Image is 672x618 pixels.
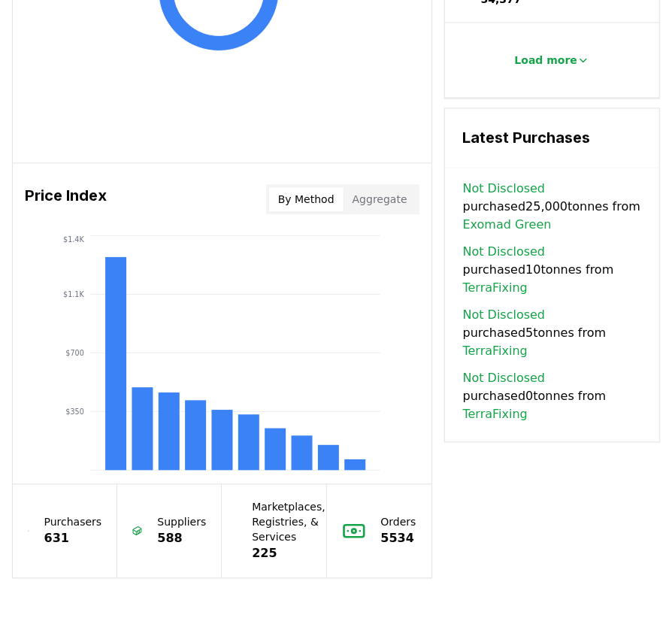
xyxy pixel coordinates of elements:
[463,405,528,423] a: TerraFixing
[463,243,546,261] a: Not Disclosed
[44,529,102,547] p: 631
[157,529,206,547] p: 588
[463,369,641,423] span: purchased 0 tonnes from
[463,306,546,324] a: Not Disclosed
[381,514,416,529] p: Orders
[515,53,578,68] p: Load more
[25,184,107,214] h3: Price Index
[252,499,325,544] p: Marketplaces, Registries, & Services
[344,187,416,211] button: Aggregate
[44,514,102,529] p: Purchasers
[463,180,641,234] span: purchased 25,000 tonnes from
[463,306,641,360] span: purchased 5 tonnes from
[157,514,206,529] p: Suppliers
[252,544,325,562] p: 225
[63,235,84,243] tspan: $1.4K
[463,279,528,297] a: TerraFixing
[63,289,84,298] tspan: $1.1K
[381,529,416,547] p: 5534
[65,407,83,415] tspan: $350
[65,348,83,356] tspan: $700
[463,180,546,198] a: Not Disclosed
[463,243,641,297] span: purchased 10 tonnes from
[463,126,641,149] h3: Latest Purchases
[463,369,546,387] a: Not Disclosed
[463,342,528,360] a: TerraFixing
[463,216,552,234] a: Exomad Green
[503,45,602,75] button: Load more
[269,187,344,211] button: By Method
